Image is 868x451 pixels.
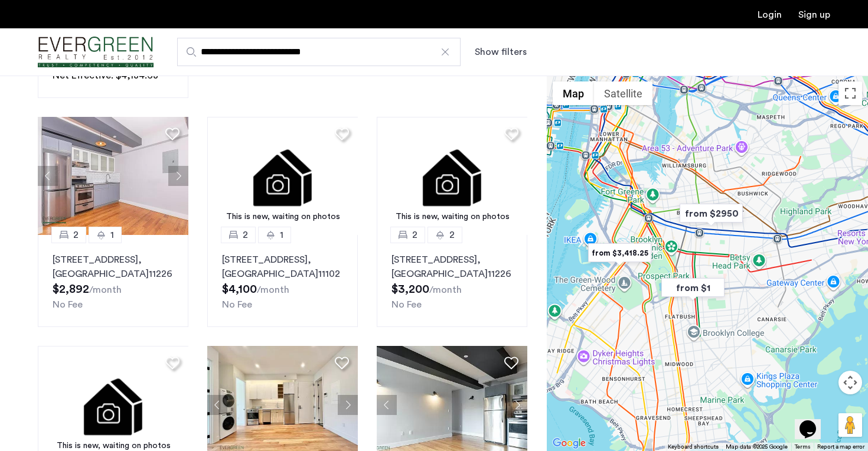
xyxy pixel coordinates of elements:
[391,283,429,295] span: $3,200
[73,228,79,242] span: 2
[222,300,252,309] span: No Fee
[838,371,862,394] button: Map camera controls
[383,211,522,223] div: This is new, waiting on photos
[377,235,527,327] a: 22[STREET_ADDRESS], [GEOGRAPHIC_DATA]11226No Fee
[657,274,729,301] div: from $1
[213,211,353,223] div: This is new, waiting on photos
[838,81,862,105] button: Toggle fullscreen view
[795,443,810,451] a: Terms (opens in new tab)
[594,81,652,105] button: Show satellite imagery
[38,166,58,186] button: Previous apartment
[338,395,358,415] button: Next apartment
[110,228,114,242] span: 1
[412,228,417,242] span: 2
[449,228,455,242] span: 2
[553,81,594,105] button: Show street map
[391,253,513,281] p: [STREET_ADDRESS] 11226
[89,285,122,295] sub: /month
[257,285,289,295] sub: /month
[53,300,83,309] span: No Fee
[38,30,154,74] a: Cazamio Logo
[583,240,656,266] div: from $3,418.25
[377,117,528,235] img: 3.gif
[38,117,189,235] img: 218_638545891316468341.jpeg
[507,395,527,415] button: Next apartment
[207,395,227,415] button: Previous apartment
[243,228,248,242] span: 2
[280,228,283,242] span: 1
[207,117,358,235] a: This is new, waiting on photos
[222,253,343,281] p: [STREET_ADDRESS] 11102
[207,117,358,235] img: 3.gif
[429,285,462,295] sub: /month
[550,436,589,451] a: Open this area in Google Maps (opens a new window)
[377,117,528,235] a: This is new, waiting on photos
[817,443,864,451] a: Report a map error
[168,166,188,186] button: Next apartment
[207,235,358,327] a: 21[STREET_ADDRESS], [GEOGRAPHIC_DATA]11102No Fee
[798,10,830,19] a: Registration
[675,200,748,227] div: from $2950
[475,45,527,59] button: Show or hide filters
[758,10,782,19] a: Login
[795,404,833,439] iframe: chat widget
[377,395,397,415] button: Previous apartment
[391,300,422,309] span: No Fee
[53,253,174,281] p: [STREET_ADDRESS] 11226
[838,413,862,437] button: Drag Pegman onto the map to open Street View
[38,30,154,74] img: logo
[53,283,89,295] span: $2,892
[668,443,719,451] button: Keyboard shortcuts
[177,38,461,66] input: Apartment Search
[38,235,188,327] a: 21[STREET_ADDRESS], [GEOGRAPHIC_DATA]11226No Fee
[726,444,788,450] span: Map data ©2025 Google
[222,283,257,295] span: $4,100
[550,436,589,451] img: Google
